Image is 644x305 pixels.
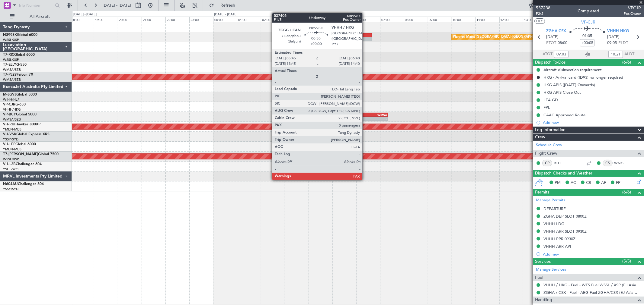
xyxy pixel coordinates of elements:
span: T7-[PERSON_NAME] [3,152,38,156]
div: 20:00 [118,17,142,22]
span: VP-CJR [582,19,596,25]
a: M-JGVJGlobal 5000 [3,93,37,96]
div: Completed [578,8,599,14]
div: VHHH LDG [543,221,564,226]
div: 18:00 [70,17,94,22]
span: ATOT [543,51,553,57]
a: WIHH/HLP [3,97,20,102]
div: 07:00 [380,17,404,22]
a: VP-CJRG-650 [3,103,26,106]
span: PM [555,180,561,186]
span: ZGHA CSX [546,28,566,34]
div: Aircraft disinsection requirement [543,67,602,72]
span: (6/6) [622,189,631,195]
div: 03:00 [285,17,309,22]
a: VH-L2BChallenger 604 [3,162,42,166]
a: YSHL/WOL [3,167,20,171]
div: VHHH PPR 0930Z [543,236,575,241]
span: VP-CJR [3,103,15,106]
div: CP [542,160,552,166]
span: Fuel [535,274,543,281]
a: N604AUChallenger 604 [3,182,44,186]
span: VH-RIU [3,123,15,126]
span: AC [571,180,576,186]
span: AF [601,180,606,186]
span: CR [586,180,591,186]
a: VHHH/HKG [3,107,21,112]
span: [DATE] - [DATE] [103,3,131,8]
div: 11:00 [476,17,499,22]
div: 23:00 [189,17,213,22]
span: VH-VSK [3,133,16,136]
span: ETOT [546,40,556,46]
div: WMSA [353,113,370,117]
div: 04:00 [309,17,332,22]
div: HKG - Arrival card (ID93) no longer required [543,75,623,80]
span: N604AU [3,182,18,186]
span: T7-PJ29 [3,73,17,77]
div: ZGHA DEP SLOT 0800Z [543,214,587,219]
a: WSSL/XSP [3,38,19,42]
span: ALDT [624,51,634,57]
span: T7-RIC [3,53,14,57]
a: T7-RICGlobal 6000 [3,53,35,57]
a: VHHH / HKG - Fuel - WFS Fuel WSSL / XSP (EJ Asia Only) [543,282,641,288]
div: LEA GD [543,97,558,102]
a: Manage Permits [536,197,565,203]
div: VHHH ARR SLOT 0930Z [543,229,587,234]
span: ELDT [618,40,628,46]
div: [DATE] - [DATE] [73,12,97,17]
a: YMEN/MEB [3,147,21,152]
span: 537238 [536,5,550,11]
a: T7-ELLYG-550 [3,63,27,67]
div: WMSA [370,113,387,117]
div: VHHH ARR API [543,244,571,249]
a: VH-VSKGlobal Express XRS [3,133,50,136]
a: YSSY/SYD [3,137,18,142]
a: WNG [614,160,628,166]
span: Leg Information [535,127,566,134]
span: 09:05 [607,40,617,46]
div: Add new [543,120,641,125]
div: [DATE] - [DATE] [214,12,237,17]
a: T7-PJ29Falcon 7X [3,73,33,77]
a: YSSY/SYD [3,187,18,191]
span: Dispatch To-Dos [535,59,566,66]
div: 21:00 [142,17,165,22]
button: UTC [534,18,545,24]
div: 08:00 [404,17,428,22]
span: N8998K [3,33,17,37]
a: RTH [554,160,567,166]
div: 06:00 [356,17,380,22]
a: WMSA/SZB [3,117,21,122]
a: VH-LEPGlobal 6000 [3,143,36,146]
span: 08:00 [558,40,567,46]
div: 09:00 [428,17,452,22]
div: Planned Maint [GEOGRAPHIC_DATA] ([GEOGRAPHIC_DATA] Intl) [453,33,554,42]
a: WSSL/XSP [3,157,19,162]
span: 01:05 [582,33,592,39]
div: 19:00 [94,17,118,22]
div: CAAC Approved Route [543,112,585,118]
a: WMSA/SZB [3,68,21,72]
input: --:-- [608,51,623,58]
span: (5/5) [622,258,631,264]
a: T7-[PERSON_NAME]Global 7500 [3,152,59,156]
span: VHHH HKG [607,28,629,34]
a: VH-RIUHawker 800XP [3,123,40,126]
div: 12:00 [499,17,523,22]
a: YMEN/MEB [3,127,21,132]
span: M-JGVJ [3,93,16,96]
div: FPL [543,105,550,110]
div: 10:00 [452,17,476,22]
a: WSSL/XSP [3,58,19,62]
a: N8998KGlobal 6000 [3,33,37,37]
div: - [353,117,370,121]
input: Trip Number [18,1,53,10]
a: ZGHA / CSX - Fuel - AEG Fuel ZGHA/CSX (EJ Asia Only) [543,290,641,295]
div: HKG APIS Close Out [543,90,581,95]
a: VP-BCYGlobal 5000 [3,113,37,116]
span: Permits [535,189,549,196]
a: WMSA/SZB [3,77,21,82]
button: Refresh [206,1,242,10]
